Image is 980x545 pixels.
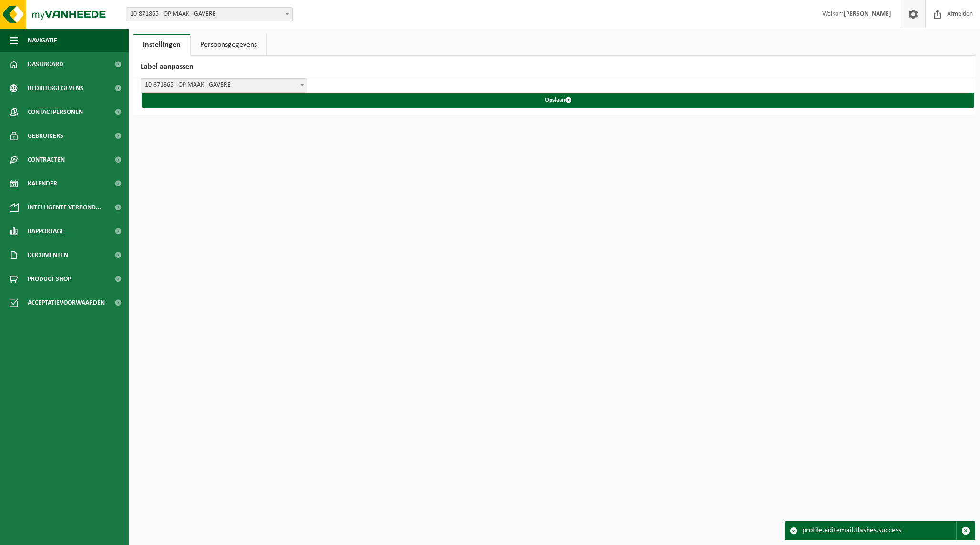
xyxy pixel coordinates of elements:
span: Product Shop [28,267,71,291]
span: 10-871865 - OP MAAK - GAVERE [141,79,307,92]
span: Intelligente verbond... [28,195,102,219]
span: 10-871865 - OP MAAK - GAVERE [126,7,293,21]
a: Instellingen [133,34,190,56]
span: 10-871865 - OP MAAK - GAVERE [126,8,292,21]
button: Opslaan [142,93,974,108]
div: profile.editemail.flashes.success [802,522,956,540]
strong: [PERSON_NAME] [844,10,891,18]
span: Contracten [28,148,65,172]
span: Bedrijfsgegevens [28,76,83,100]
span: Rapportage [28,219,64,243]
span: Kalender [28,172,57,195]
span: Documenten [28,243,68,267]
span: Acceptatievoorwaarden [28,291,105,315]
span: Contactpersonen [28,100,83,124]
a: Persoonsgegevens [191,34,266,56]
span: Dashboard [28,52,63,76]
span: 10-871865 - OP MAAK - GAVERE [141,78,307,93]
span: Navigatie [28,29,57,52]
span: Gebruikers [28,124,63,148]
h2: Label aanpassen [133,56,975,78]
